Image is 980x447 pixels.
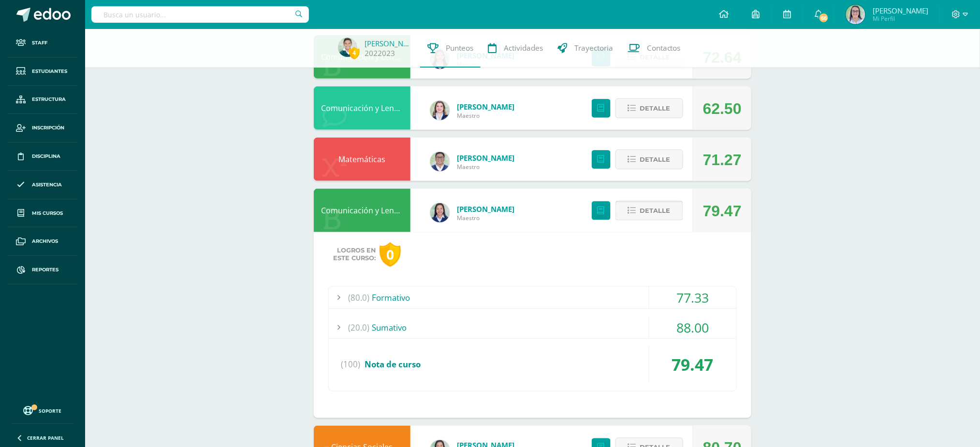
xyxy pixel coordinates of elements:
div: Sumativo [329,317,736,338]
a: 2022023 [365,48,395,58]
a: Comunicación y Lenguaje L3 Inglés [321,103,447,113]
a: [PERSON_NAME] [457,102,514,112]
button: Detalle [615,98,683,118]
img: 0720b70caab395a5f554da48e8831271.png [430,203,450,223]
a: Comunicación y Lenguaje L2 [321,205,424,216]
span: (80.0) [348,287,369,308]
img: 08390b0ccb8bb92ebf03f24154704f33.png [430,101,450,120]
span: 66 [819,13,829,23]
span: Archivos [32,237,58,245]
div: Matemáticas [314,138,410,181]
span: Mi Perfil [873,14,928,23]
div: 77.33 [649,287,736,308]
a: Staff [8,29,77,57]
a: Contactos [620,29,688,68]
span: Inscripción [32,124,64,132]
span: Nota de curso [365,359,421,370]
a: Disciplina [8,142,77,171]
a: Estructura [8,86,77,114]
span: Asistencia [32,181,62,189]
button: Detalle [615,150,683,169]
span: Maestro [457,214,514,222]
span: Disciplina [32,153,60,160]
a: [PERSON_NAME] [365,39,413,48]
span: Cerrar panel [27,434,64,441]
a: Archivos [8,227,77,256]
span: Logros en este curso: [333,247,376,262]
span: Reportes [32,266,59,274]
a: Asistencia [8,171,77,199]
span: Maestro [457,163,514,171]
div: 62.50 [703,87,742,130]
a: Trayectoria [550,29,620,68]
span: Estudiantes [32,68,67,75]
a: Reportes [8,256,77,284]
div: 71.27 [703,138,742,182]
img: 00f3e28d337643235773b636efcd14e7.png [338,38,357,57]
a: Punteos [420,29,481,68]
span: (20.0) [348,317,369,338]
div: 88.00 [649,317,736,338]
a: Soporte [12,404,73,417]
a: Actividades [481,29,550,68]
a: [PERSON_NAME] [457,153,514,163]
span: Punteos [446,43,473,53]
span: (100) [341,347,360,383]
span: Soporte [39,407,62,414]
span: [PERSON_NAME] [873,6,928,15]
span: Staff [32,39,47,47]
a: Inscripción [8,114,77,142]
div: Formativo [329,287,736,308]
span: Detalle [640,151,671,168]
div: 79.47 [703,189,742,233]
span: Detalle [640,99,671,117]
a: Estudiantes [8,57,77,86]
img: 04502d3ebb6155621d07acff4f663ff2.png [846,5,865,24]
a: [PERSON_NAME] [457,204,514,214]
span: Trayectoria [574,43,613,53]
span: Estructura [32,96,66,103]
span: 4 [349,47,360,59]
span: Actividades [504,43,543,53]
span: Detalle [640,202,671,220]
div: 0 [380,242,401,267]
span: Mis cursos [32,210,63,217]
a: Matemáticas [339,154,386,165]
input: Busca un usuario... [91,6,309,23]
img: f6a1091ea3bb7f96ed48998b280fb161.png [430,152,450,171]
span: Maestro [457,112,514,120]
a: Mis cursos [8,199,77,228]
div: 79.47 [649,347,736,383]
div: Comunicación y Lenguaje L2 [314,189,410,232]
button: Detalle [615,201,683,221]
div: Comunicación y Lenguaje L3 Inglés [314,86,410,130]
span: Contactos [647,43,681,53]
